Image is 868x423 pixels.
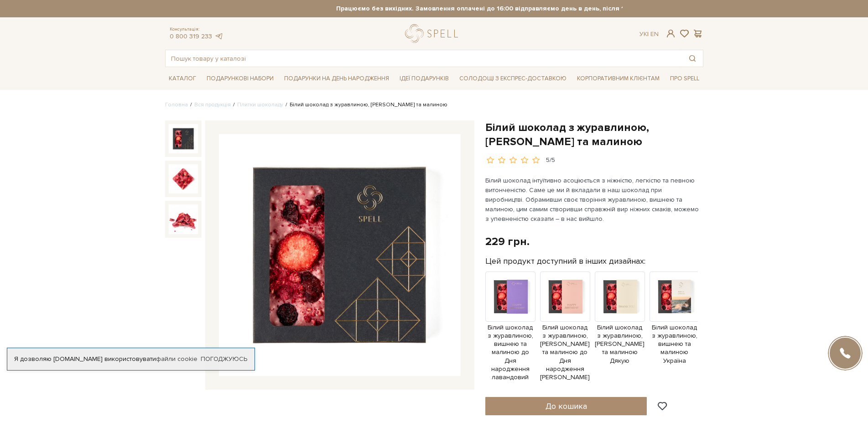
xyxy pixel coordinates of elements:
[485,397,647,415] button: До кошика
[485,324,535,381] span: Білий шоколад з журавлиною, вишнею та малиною до Дня народження лавандовий
[219,134,461,376] img: Білий шоколад з журавлиною, вишнею та малиною
[246,5,784,13] strong: Працюємо без вихідних. Замовлення оплачені до 16:00 відправляємо день в день, після 16:00 - насту...
[650,324,700,365] span: Білий шоколад з журавлиною, вишнею та малиною Україна
[165,72,200,86] span: Каталог
[170,26,223,32] span: Консультація:
[456,71,570,86] a: Солодощі з експрес-доставкою
[485,235,530,249] div: 229 грн.
[281,72,393,86] span: Подарунки на День народження
[166,50,682,67] input: Пошук товару у каталозі
[165,101,188,108] a: Головна
[639,30,659,38] div: Ук
[595,324,645,365] span: Білий шоколад з журавлиною, [PERSON_NAME] та малиною Дякую
[485,292,535,381] a: Білий шоколад з журавлиною, вишнею та малиною до Дня народження лавандовий
[650,30,659,38] a: En
[7,355,255,363] div: Я дозволяю [DOMAIN_NAME] використовувати
[283,101,447,109] li: Білий шоколад з журавлиною, [PERSON_NAME] та малиною
[546,156,555,165] div: 5/5
[214,32,223,40] a: telegram
[682,50,703,67] button: Пошук товару у каталозі
[194,101,231,108] a: Вся продукція
[169,204,198,234] img: Білий шоколад з журавлиною, вишнею та малиною
[666,72,703,86] span: Про Spell
[595,272,645,322] img: Продукт
[485,120,703,149] h1: Білий шоколад з журавлиною, [PERSON_NAME] та малиною
[540,292,590,381] a: Білий шоколад з журавлиною, [PERSON_NAME] та малиною до Дня народження [PERSON_NAME]
[485,256,645,266] label: Цей продукт доступний в інших дизайнах:
[237,101,283,108] a: Плитки шоколаду
[573,71,663,86] a: Корпоративним клієнтам
[203,72,277,86] span: Подарункові набори
[170,32,212,40] a: 0 800 319 233
[595,292,645,365] a: Білий шоколад з журавлиною, [PERSON_NAME] та малиною Дякую
[169,164,198,193] img: Білий шоколад з журавлиною, вишнею та малиною
[647,30,649,38] span: |
[156,355,198,363] a: файли cookie
[405,24,462,43] a: logo
[485,272,535,322] img: Продукт
[169,124,198,153] img: Білий шоколад з журавлиною, вишнею та малиною
[546,401,587,411] span: До кошика
[485,176,699,224] p: Білий шоколад інтуїтивно асоціюється з ніжністю, легкістю та певною витонченістю. Саме це ми й вк...
[650,272,700,322] img: Продукт
[540,272,590,322] img: Продукт
[650,292,700,365] a: Білий шоколад з журавлиною, вишнею та малиною Україна
[396,72,452,86] span: Ідеї подарунків
[201,355,247,363] a: Погоджуюсь
[540,324,590,381] span: Білий шоколад з журавлиною, [PERSON_NAME] та малиною до Дня народження [PERSON_NAME]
